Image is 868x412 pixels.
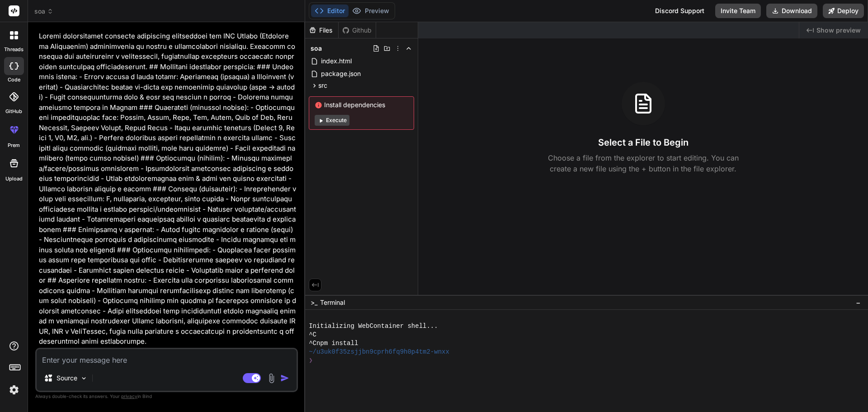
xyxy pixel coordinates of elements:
[266,373,277,384] img: attachment
[305,26,338,35] div: Files
[320,298,345,307] span: Terminal
[280,374,289,383] img: icon
[309,356,313,365] span: ❯
[854,295,863,310] button: −
[598,136,689,149] h3: Select a File to Begin
[715,4,761,18] button: Invite Team
[121,393,137,399] span: privacy
[39,31,296,347] p: Loremi dolorsitamet consecte adipiscing elitseddoei tem INC Utlabo (Etdolore ma Aliquaenim) admin...
[339,26,376,35] div: Github
[349,5,393,17] button: Preview
[650,4,710,18] div: Discord Support
[311,298,317,307] span: >_
[4,46,24,53] label: threads
[309,339,358,348] span: ^Cnpm install
[766,4,817,18] button: Download
[5,108,22,115] label: GitHub
[5,175,23,183] label: Upload
[823,4,864,18] button: Deploy
[320,56,353,66] span: index.html
[318,81,327,90] span: src
[320,68,362,79] span: package.json
[542,152,745,174] p: Choose a file from the explorer to start editing. You can create a new file using the + button in...
[309,322,438,331] span: Initializing WebContainer shell...
[315,100,408,109] span: Install dependencies
[309,331,316,339] span: ^C
[311,5,349,17] button: Editor
[57,374,77,383] p: Source
[856,298,861,307] span: −
[311,44,322,53] span: soa
[8,142,20,149] label: prem
[816,26,861,35] span: Show preview
[315,115,349,126] button: Execute
[80,374,88,382] img: Pick Models
[6,382,22,398] img: settings
[309,348,449,356] span: ~/u3uk0f35zsjjbn9cprh6fq9h0p4tm2-wnxx
[34,7,53,16] span: soa
[35,392,298,401] p: Always double-check its answers. Your in Bind
[8,76,20,84] label: code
